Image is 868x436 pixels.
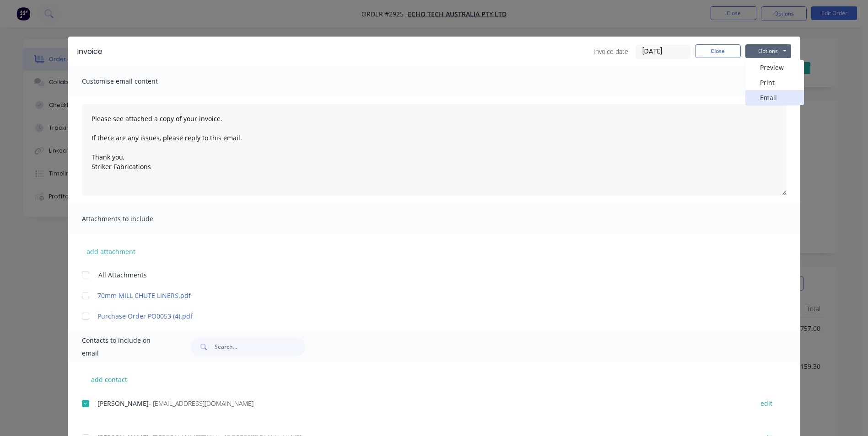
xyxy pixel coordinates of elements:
[82,334,168,360] span: Contacts to include on email
[695,44,741,58] button: Close
[755,397,778,409] button: edit
[82,104,787,196] textarea: Please see attached a copy of your invoice. If there are any issues, please reply to this email. ...
[149,399,253,408] span: - [EMAIL_ADDRESS][DOMAIN_NAME]
[745,90,804,105] button: Email
[97,399,149,408] span: [PERSON_NAME]
[77,46,102,57] div: Invoice
[745,75,804,90] button: Print
[82,213,183,225] span: Attachments to include
[745,44,791,58] button: Options
[97,291,744,300] a: 70mm MILL CHUTE LINERS.pdf
[98,270,147,280] span: All Attachments
[593,47,628,56] span: Invoice date
[215,338,305,356] input: Search...
[97,311,744,321] a: Purchase Order PO0053 (4).pdf
[82,245,140,258] button: add attachment
[82,75,183,88] span: Customise email content
[82,372,137,386] button: add contact
[745,60,804,75] button: Preview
